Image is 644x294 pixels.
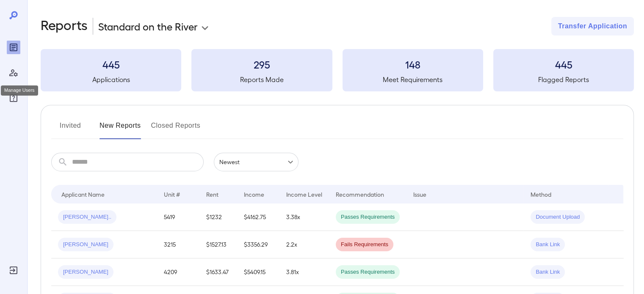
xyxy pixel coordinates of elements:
[336,189,384,199] div: Recommendation
[157,258,199,286] td: 4209
[237,258,279,286] td: $5409.15
[7,264,20,277] div: Log Out
[100,119,141,139] button: New Reports
[531,189,551,199] div: Method
[58,241,113,249] span: [PERSON_NAME]
[206,189,220,199] div: Rent
[1,85,38,96] div: Manage Users
[237,231,279,258] td: $3356.29
[7,66,20,80] div: Manage Users
[199,258,237,286] td: $1633.47
[551,17,634,36] button: Transfer Application
[151,119,201,139] button: Closed Reports
[343,58,483,71] h3: 148
[214,153,299,171] div: Newest
[286,189,322,199] div: Income Level
[237,203,279,231] td: $4162.75
[336,241,393,249] span: Fails Requirements
[279,203,329,231] td: 3.38x
[531,241,565,249] span: Bank Link
[531,268,565,276] span: Bank Link
[413,189,427,199] div: Issue
[98,19,198,33] p: Standard on the River
[336,213,400,221] span: Passes Requirements
[164,189,180,199] div: Unit #
[343,74,483,85] h5: Meet Requirements
[493,58,634,71] h3: 445
[199,203,237,231] td: $1232
[58,268,113,276] span: [PERSON_NAME]
[618,265,631,279] button: Row Actions
[191,58,332,71] h3: 295
[51,119,89,139] button: Invited
[7,41,20,54] div: Reports
[493,74,634,85] h5: Flagged Reports
[58,213,116,221] span: [PERSON_NAME]..
[157,231,199,258] td: 3215
[279,258,329,286] td: 3.81x
[61,189,105,199] div: Applicant Name
[244,189,264,199] div: Income
[618,238,631,251] button: Row Actions
[531,213,585,221] span: Document Upload
[41,17,88,36] h2: Reports
[41,74,181,85] h5: Applications
[157,203,199,231] td: 5419
[191,74,332,85] h5: Reports Made
[618,210,631,224] button: Row Actions
[41,58,181,71] h3: 445
[41,49,634,91] summary: 445Applications295Reports Made148Meet Requirements445Flagged Reports
[279,231,329,258] td: 2.2x
[7,91,20,105] div: FAQ
[336,268,400,276] span: Passes Requirements
[199,231,237,258] td: $1527.13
